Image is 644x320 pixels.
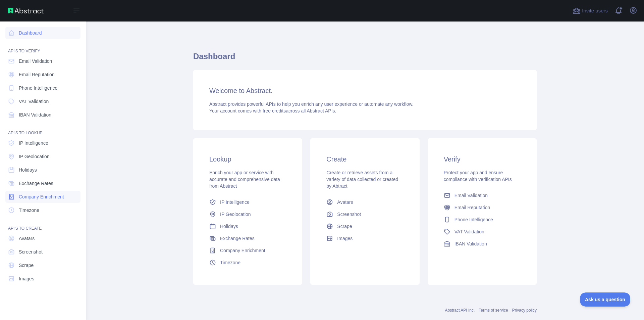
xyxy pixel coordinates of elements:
[220,211,251,218] span: IP Geolocation
[19,71,55,78] span: Email Reputation
[193,51,537,67] h1: Dashboard
[207,196,289,208] a: IP Intelligence
[454,216,493,223] span: Phone Intelligence
[19,262,34,269] span: Scrape
[326,170,398,189] span: Create or retrieve assets from a variety of data collected or created by Abtract
[5,82,80,94] a: Phone Intelligence
[19,153,50,160] span: IP Geolocation
[19,85,57,91] span: Phone Intelligence
[512,308,537,313] a: Privacy policy
[207,232,289,244] a: Exchange Rates
[324,196,406,208] a: Avatars
[324,232,406,244] a: Images
[19,275,34,282] span: Images
[445,308,475,313] a: Abstract API Inc.
[444,170,512,182] span: Protect your app and ensure compliance with verification APIs
[220,235,255,242] span: Exchange Rates
[19,248,43,255] span: Screenshot
[479,308,508,313] a: Terms of service
[454,204,490,211] span: Email Reputation
[441,226,523,238] a: VAT Validation
[5,150,80,163] a: IP Geolocation
[5,164,80,176] a: Holidays
[19,111,51,118] span: IBAN Validation
[326,154,403,164] h3: Create
[19,180,53,187] span: Exchange Rates
[444,154,521,164] h3: Verify
[5,246,80,258] a: Screenshot
[209,170,280,189] span: Enrich your app or service with accurate and comprehensive data from Abstract
[324,220,406,232] a: Scrape
[337,235,353,242] span: Images
[19,193,64,200] span: Company Enrichment
[19,207,39,214] span: Timezone
[207,257,289,269] a: Timezone
[5,273,80,285] a: Images
[5,137,80,149] a: IP Intelligence
[5,218,80,231] div: API'S TO CREATE
[19,235,35,242] span: Avatars
[5,55,80,67] a: Email Validation
[220,259,240,266] span: Timezone
[19,58,52,64] span: Email Validation
[5,95,80,107] a: VAT Validation
[220,223,238,230] span: Holidays
[441,189,523,201] a: Email Validation
[263,108,286,113] span: free credits
[209,86,521,95] h3: Welcome to Abstract.
[5,40,80,54] div: API'S TO VERIFY
[5,122,80,136] div: API'S TO LOOKUP
[337,223,352,230] span: Scrape
[337,211,361,218] span: Screenshot
[5,27,80,39] a: Dashboard
[580,292,631,307] iframe: Toggle Customer Support
[209,154,286,164] h3: Lookup
[337,199,353,205] span: Avatars
[5,177,80,189] a: Exchange Rates
[441,214,523,226] a: Phone Intelligence
[454,228,484,235] span: VAT Validation
[207,244,289,257] a: Company Enrichment
[441,238,523,250] a: IBAN Validation
[571,5,609,16] button: Invite users
[220,247,265,254] span: Company Enrichment
[5,204,80,216] a: Timezone
[19,140,48,146] span: IP Intelligence
[207,220,289,232] a: Holidays
[324,208,406,220] a: Screenshot
[441,201,523,214] a: Email Reputation
[5,259,80,271] a: Scrape
[19,167,37,173] span: Holidays
[582,7,608,15] span: Invite users
[209,108,336,113] span: Your account comes with across all Abstract APIs.
[454,192,488,199] span: Email Validation
[5,109,80,121] a: IBAN Validation
[209,101,414,107] span: Abstract provides powerful APIs to help you enrich any user experience or automate any workflow.
[5,232,80,244] a: Avatars
[8,8,44,13] img: Abstract API
[207,208,289,220] a: IP Geolocation
[19,98,49,105] span: VAT Validation
[5,191,80,203] a: Company Enrichment
[454,240,487,247] span: IBAN Validation
[5,68,80,81] a: Email Reputation
[220,199,250,205] span: IP Intelligence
